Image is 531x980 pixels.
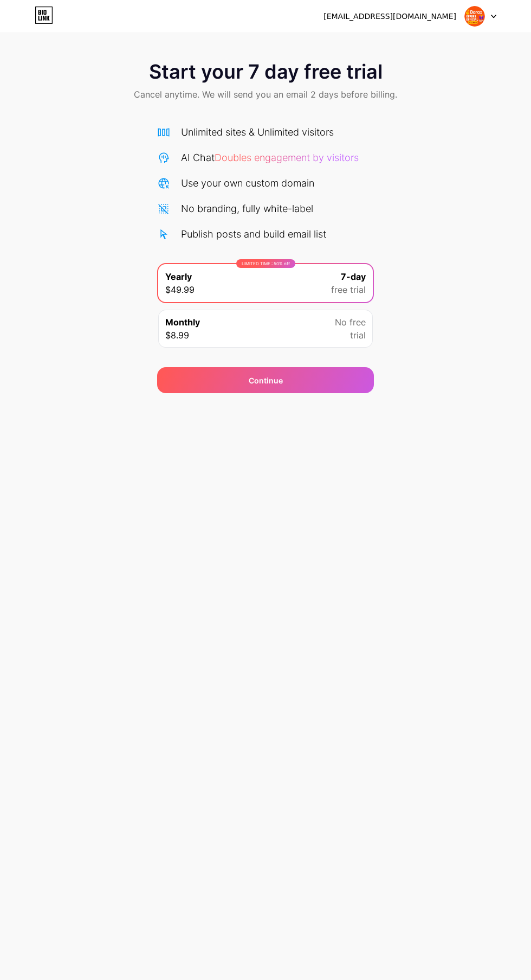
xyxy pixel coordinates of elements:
[249,375,283,386] div: Continue
[181,227,326,241] div: Publish posts and build email list
[236,259,295,268] div: LIMITED TIME : 50% off
[181,201,313,216] div: No branding, fully white-label
[181,176,314,190] div: Use your own custom domain
[149,61,383,82] span: Start your 7 day free trial
[350,329,366,342] span: trial
[464,6,485,27] img: Poly Akther
[165,329,189,342] span: $8.99
[165,283,195,296] span: $49.99
[181,150,359,165] div: AI Chat
[323,11,456,22] div: [EMAIL_ADDRESS][DOMAIN_NAME]
[215,152,359,163] span: Doubles engagement by visitors
[341,270,366,283] span: 7-day
[134,88,397,101] span: Cancel anytime. We will send you an email 2 days before billing.
[331,283,366,296] span: free trial
[165,316,200,329] span: Monthly
[335,316,366,329] span: No free
[181,125,334,139] div: Unlimited sites & Unlimited visitors
[165,270,192,283] span: Yearly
